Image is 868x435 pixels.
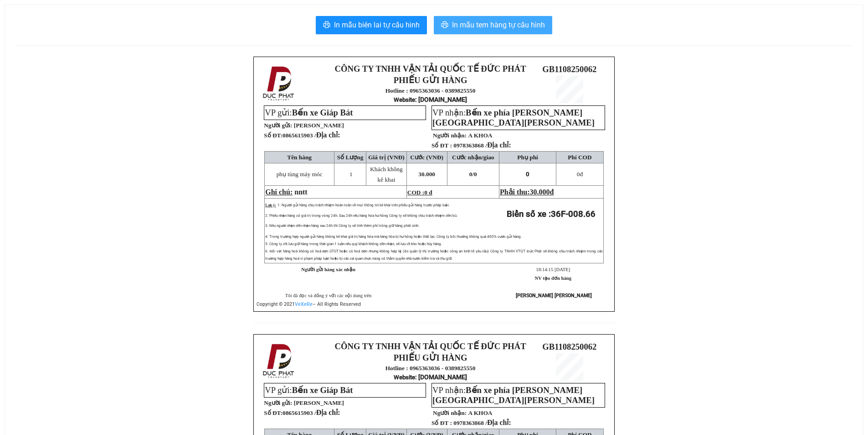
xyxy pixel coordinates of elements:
span: 36F-008.66 [551,209,596,219]
span: Tên hàng [287,154,312,161]
button: printerIn mẫu biên lai tự cấu hình [316,16,427,34]
span: GB1108250062 [542,342,596,351]
span: Phí COD [568,154,591,161]
span: 30.000 [530,188,550,196]
span: 30.000 [418,171,435,178]
span: printer [441,21,448,30]
span: 0978363868 / [453,419,511,426]
span: 18:14:15 [DATE] [536,267,570,272]
span: Phụ phí [517,154,538,161]
span: nntt [294,188,307,196]
span: [PERSON_NAME] [294,122,344,129]
span: Bến xe Giáp Bát [292,385,353,395]
span: 0865615903 / [282,132,340,139]
strong: Số ĐT : [431,419,452,426]
span: COD : [407,189,432,196]
span: A KHOA [468,132,492,139]
strong: Hotline : 0965363036 - 0389825550 [385,87,476,94]
span: Website [394,96,415,103]
strong: : [DOMAIN_NAME] [394,373,467,381]
span: 0 đ [424,189,432,196]
strong: CÔNG TY TNHH VẬN TẢI QUỐC TẾ ĐỨC PHÁT [335,341,526,351]
span: Bến xe phía [PERSON_NAME][GEOGRAPHIC_DATA][PERSON_NAME] [432,385,595,405]
span: Địa chỉ: [316,409,340,416]
span: In mẫu biên lai tự cấu hình [334,19,420,31]
button: printerIn mẫu tem hàng tự cấu hình [434,16,552,34]
span: phụ tùng máy móc [277,171,323,178]
strong: Người nhận: [433,409,467,416]
span: Tôi đã đọc và đồng ý với các nội dung trên [285,293,372,298]
span: 3: Nếu người nhận đến nhận hàng sau 24h thì Công ty sẽ tính thêm phí trông giữ hàng phát sinh. [265,224,419,228]
span: Địa chỉ: [487,141,511,149]
span: printer [323,21,330,30]
span: Cước (VNĐ) [410,154,443,161]
span: GB1108250062 [542,64,596,74]
span: Ghi chú: [265,188,293,196]
span: Địa chỉ: [487,419,511,426]
span: 4: Trong trường hợp người gửi hàng không kê khai giá trị hàng hóa mà hàng hóa bị hư hỏng hoặc thấ... [265,235,522,239]
strong: Hotline : 0965363036 - 0389825550 [385,365,476,372]
strong: PHIẾU GỬI HÀNG [394,353,467,362]
span: Bến xe Giáp Bát [292,108,353,117]
span: VP gửi: [265,108,353,117]
span: 0 [474,171,477,178]
span: A KHOA [468,409,492,416]
span: 6: Đối với hàng hoá không có hoá đơn GTGT hoặc có hoá đơn nhưng không hợp lệ (do quản lý thị trườ... [265,249,603,261]
strong: Người gửi hàng xác nhận [301,267,355,272]
span: 0 [577,171,580,178]
strong: Biển số xe : [507,209,596,219]
strong: [PERSON_NAME] [PERSON_NAME] [516,293,592,299]
img: logo [260,64,298,103]
span: Website [394,374,415,381]
strong: : [DOMAIN_NAME] [394,96,467,103]
span: 0978363868 / [453,142,511,149]
span: Địa chỉ: [316,131,340,139]
span: VP nhận: [432,385,595,405]
span: Phải thu: [500,188,554,196]
span: 1 [349,171,353,178]
span: Bến xe phía [PERSON_NAME][GEOGRAPHIC_DATA][PERSON_NAME] [432,108,595,127]
span: Giá trị (VNĐ) [368,154,405,161]
strong: Người nhận: [433,132,467,139]
strong: Người gửi: [264,399,292,406]
strong: Số ĐT: [264,132,340,139]
a: VeXeRe [295,301,313,307]
span: [PERSON_NAME] [294,399,344,406]
span: VP nhận: [432,108,595,127]
span: 5: Công ty chỉ lưu giữ hàng trong thời gian 1 tuần nếu quý khách không đến nhận, sẽ lưu về kho ho... [265,242,442,246]
strong: Số ĐT: [264,409,340,416]
strong: NV tạo đơn hàng [535,276,571,281]
span: 2: Phiếu nhận hàng có giá trị trong vòng 24h. Sau 24h nếu hàng hóa hư hỏng Công ty sẽ không chịu ... [265,214,457,218]
strong: Số ĐT : [431,142,452,149]
span: Số Lượng [337,154,364,161]
span: 0865615903 / [282,409,340,416]
span: 0 [526,171,529,178]
strong: Người gửi: [264,122,292,129]
span: Lưu ý: [265,203,276,207]
span: đ [550,188,554,196]
span: VP gửi: [265,385,353,395]
span: 1: Người gửi hàng chịu trách nhiệm hoàn toàn về mọi thông tin kê khai trên phiếu gửi hàng trước p... [277,203,450,207]
span: Khách không kê khai [370,166,402,183]
span: Cước nhận/giao [452,154,494,161]
strong: CÔNG TY TNHH VẬN TẢI QUỐC TẾ ĐỨC PHÁT [335,64,526,73]
img: logo [260,342,298,380]
span: In mẫu tem hàng tự cấu hình [452,19,545,31]
span: đ [577,171,583,178]
span: Copyright © 2021 – All Rights Reserved [257,301,361,307]
span: 0/ [469,171,477,178]
strong: PHIẾU GỬI HÀNG [394,75,467,85]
